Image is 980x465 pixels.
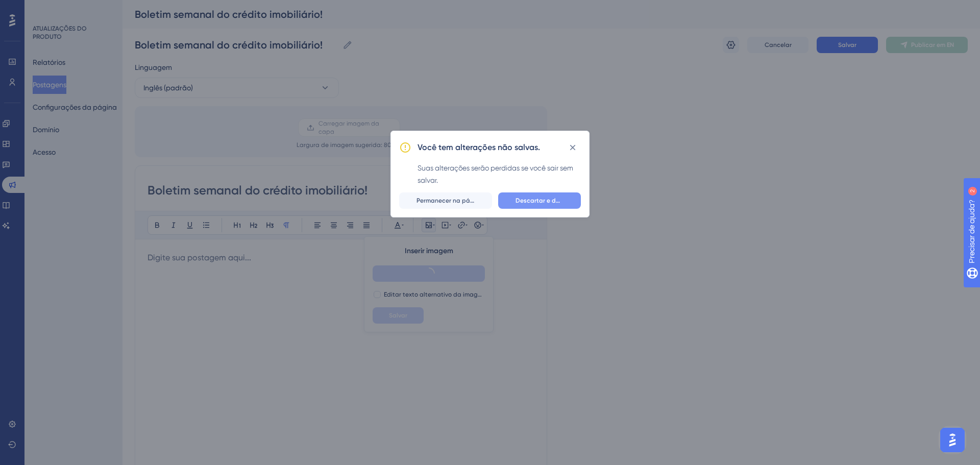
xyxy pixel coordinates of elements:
[24,5,88,12] font: Precisar de ajuda?
[416,197,483,204] font: Permanecer na página
[937,425,968,455] iframe: Iniciador do Assistente de IA do UserGuiding
[418,164,573,184] font: Suas alterações serão perdidas se você sair sem salvar.
[418,142,540,152] font: Você tem alterações não salvas.
[95,6,98,12] font: 2
[516,197,570,204] font: Descartar e deixar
